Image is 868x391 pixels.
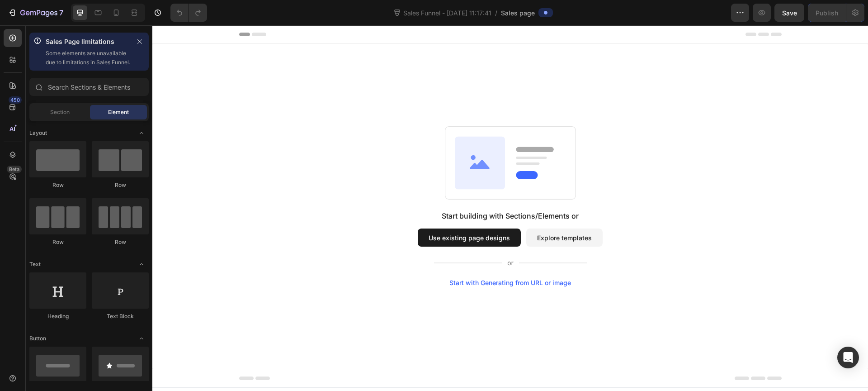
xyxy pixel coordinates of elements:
p: 7 [59,7,63,18]
span: Section [50,108,70,116]
span: Button [29,334,46,343]
button: Save [774,4,804,22]
button: Use existing page designs [265,203,368,221]
input: Search Sections & Elements [29,78,149,96]
span: Sales page [501,8,535,18]
button: Publish [808,4,846,22]
span: Toggle open [134,257,149,272]
p: Sales Page limitations [46,36,131,47]
div: Start with Generating from URL or image [297,254,419,261]
div: Row [92,238,149,246]
button: 7 [4,4,67,22]
div: Row [29,238,86,246]
div: Open Intercom Messenger [837,347,859,368]
span: Text [29,260,41,268]
span: Element [108,108,129,116]
span: / [495,8,497,18]
div: Start building with Sections/Elements or [289,185,426,196]
div: Row [92,181,149,189]
div: Text Block [92,312,149,320]
span: Layout [29,129,47,137]
div: Publish [816,8,838,18]
span: Save [782,9,797,17]
div: Beta [7,166,22,173]
iframe: Design area [152,25,868,391]
button: Explore templates [374,203,450,221]
div: 450 [9,96,22,104]
div: Row [29,181,86,189]
span: Toggle open [134,126,149,140]
div: Undo/Redo [170,4,207,22]
span: Sales Funnel - [DATE] 11:17:41 [401,8,493,18]
span: Toggle open [134,331,149,346]
div: Heading [29,312,86,320]
p: Some elements are unavailable due to limitations in Sales Funnel. [46,49,131,67]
